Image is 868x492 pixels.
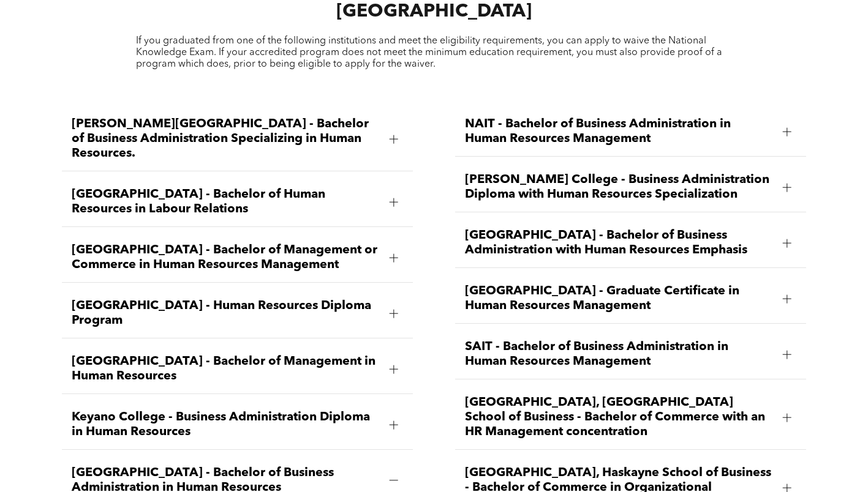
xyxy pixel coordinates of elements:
span: [GEOGRAPHIC_DATA] - Graduate Certificate in Human Resources Management [465,284,773,313]
span: NAIT - Bachelor of Business Administration in Human Resources Management [465,117,773,146]
span: [GEOGRAPHIC_DATA] - Human Resources Diploma Program [72,299,380,328]
span: [GEOGRAPHIC_DATA], [GEOGRAPHIC_DATA] School of Business - Bachelor of Commerce with an HR Managem... [465,395,773,439]
span: Keyano College - Business Administration Diploma in Human Resources [72,410,380,439]
span: [GEOGRAPHIC_DATA] - Bachelor of Management or Commerce in Human Resources Management [72,243,380,272]
span: [PERSON_NAME][GEOGRAPHIC_DATA] - Bachelor of Business Administration Specializing in Human Resour... [72,117,380,161]
span: [GEOGRAPHIC_DATA] - Bachelor of Human Resources in Labour Relations [72,187,380,217]
span: [GEOGRAPHIC_DATA] - Bachelor of Management in Human Resources [72,354,380,384]
span: [PERSON_NAME] College - Business Administration Diploma with Human Resources Specialization [465,173,773,202]
span: If you graduated from one of the following institutions and meet the eligibility requirements, yo... [136,36,722,69]
span: SAIT - Bachelor of Business Administration in Human Resources Management [465,340,773,369]
span: [GEOGRAPHIC_DATA] - Bachelor of Business Administration with Human Resources Emphasis [465,228,773,258]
